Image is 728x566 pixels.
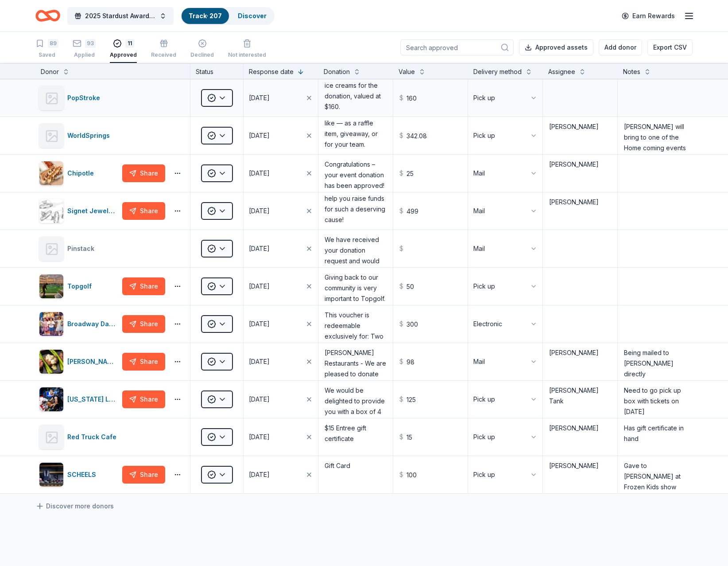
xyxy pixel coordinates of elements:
div: [DATE] [249,469,270,480]
button: Image for ChipotleChipotle [39,161,119,186]
div: Not interested [228,51,266,59]
textarea: Need to go pick up box with tickets on [DATE] [619,382,692,417]
textarea: [PERSON_NAME] Restaurants - We are pleased to donate two complimentary [DATE] Supper Cards (value... [319,344,392,379]
textarea: [PERSON_NAME] [544,118,616,153]
button: Image for Broadway DallasBroadway Dallas [39,312,119,336]
textarea: We’re thrilled to share some exciting news — your organization has been selected to receive a vou... [319,118,392,153]
button: Add donor [599,39,642,55]
button: Export CSV [647,39,693,55]
a: Discover [238,12,267,20]
button: Share [122,277,165,295]
div: Red Truck Cafe [67,432,120,442]
button: Image for Texas Legends[US_STATE] Legends [39,387,119,412]
textarea: $15 Entree gift certificate [319,419,392,455]
textarea: Giving back to our community is very important to Topgolf. Your request has aligned with our dona... [319,269,392,304]
button: 89Saved [35,35,58,63]
textarea: Has gift certificate in hand [619,419,692,455]
button: 93Applied [73,35,96,63]
button: Share [122,202,165,220]
div: Received [151,51,176,59]
textarea: [PERSON_NAME] will bring to one of the Home coming events [619,118,692,153]
div: [DATE] [249,281,270,292]
div: [DATE] [249,93,270,103]
textarea: [PERSON_NAME] [544,457,616,492]
div: Topgolf [67,281,95,292]
div: [DATE] [249,432,270,442]
div: [DATE] [249,168,270,179]
div: Declined [190,51,214,59]
button: [DATE] [244,192,318,230]
a: Earn Rewards [616,8,680,24]
div: Applied [73,51,96,59]
div: WorldSprings [67,130,113,141]
div: [DATE] [249,356,270,367]
div: Approved [110,51,137,59]
div: Signet Jewelers [67,206,119,216]
div: 11 [125,39,134,48]
div: [DATE] [249,130,270,141]
img: Image for Signet Jewelers [39,199,63,223]
textarea: We would be delighted to provide you with a box of 4 tickets ($28 face value each) to any game of... [319,382,392,417]
div: [PERSON_NAME] Restaurants [67,356,119,367]
button: [DATE] [244,79,318,117]
div: 89 [48,39,58,48]
textarea: [PERSON_NAME] [544,156,616,191]
button: Declined [190,35,214,63]
button: WorldSprings [39,123,183,148]
button: Share [122,466,165,484]
button: Approved assets [519,39,593,55]
button: [DATE] [244,343,318,380]
input: Search approved [400,39,514,55]
img: Image for SCHEELS [39,463,63,487]
button: Image for TopgolfTopgolf [39,274,119,299]
img: Image for Perry's Restaurants [39,350,63,374]
div: Response date [249,66,294,77]
button: Not interested [228,35,266,63]
a: Track· 207 [189,12,222,20]
button: Share [122,353,165,371]
button: Share [122,315,165,333]
span: 2025 Stardust Awards & Gala [85,11,156,21]
div: Delivery method [473,66,522,77]
button: 11Approved [110,35,137,63]
button: Share [122,164,165,182]
button: [DATE] [244,305,318,343]
img: Image for Texas Legends [39,387,63,411]
a: Discover more donors [35,501,114,511]
textarea: Thanks so much for reaching out to PopStroke about your event. I can offer 4 passes and 4 ice cre... [319,80,392,116]
a: Home [35,5,60,26]
textarea: Congratulations – your event donation has been approved! You will be receiving Two Entree Cards, ... [319,156,392,191]
button: Red Truck Cafe [39,425,183,449]
textarea: [PERSON_NAME] [544,193,616,229]
textarea: Gift Card [319,457,392,492]
div: [DATE] [249,243,270,254]
img: Image for Topgolf [39,274,63,298]
textarea: Being mailed to [PERSON_NAME] directly [619,344,692,379]
div: Chipotle [67,168,97,179]
div: Broadway Dallas [67,319,119,329]
div: [US_STATE] Legends [67,394,119,405]
div: Status [190,63,244,79]
button: Image for Signet JewelersSignet Jewelers [39,199,119,223]
div: [DATE] [249,206,270,216]
button: [DATE] [244,230,318,267]
div: PopStroke [67,93,104,103]
div: Saved [35,51,58,59]
textarea: [PERSON_NAME] Tank [544,382,616,417]
button: Track· 207Discover [181,7,275,25]
textarea: [PERSON_NAME] [544,344,616,379]
button: PopStroke [39,86,183,110]
div: Pinstack [67,243,98,254]
div: [DATE] [249,319,270,329]
textarea: [PERSON_NAME] [544,419,616,455]
textarea: We have received your donation request and would be happy to support the NTPA Starcatchers! Your ... [319,231,392,266]
img: Image for Chipotle [39,161,63,185]
textarea: This voucher is redeemable exclusively for: Two (2) Tickets to Beauty and the Beast on [DATE] 7:3... [319,306,392,342]
div: Donation [324,66,350,77]
div: [DATE] [249,394,270,405]
button: [DATE] [244,456,318,493]
div: Notes [623,66,640,77]
button: Image for Perry's Restaurants[PERSON_NAME] Restaurants [39,349,119,374]
div: 93 [85,39,96,48]
div: SCHEELS [67,469,100,480]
